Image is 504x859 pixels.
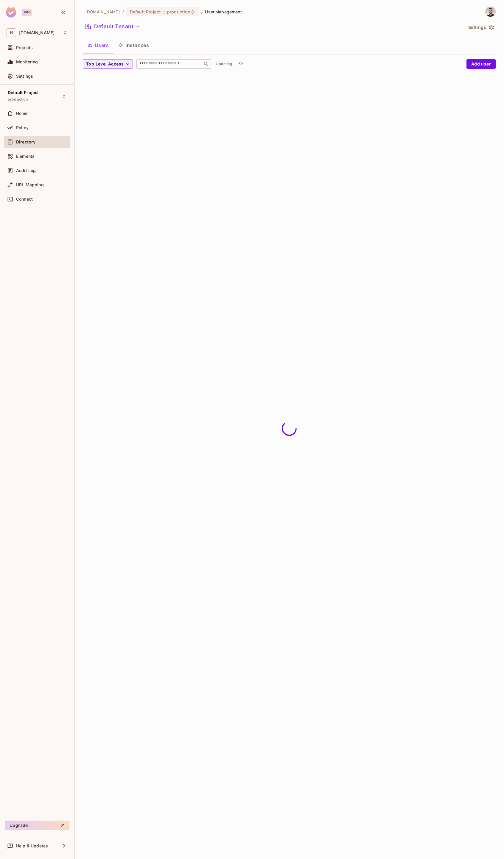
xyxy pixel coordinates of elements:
li: / [122,9,124,15]
span: refresh [238,61,243,67]
span: Default Project [130,9,161,15]
span: URL Mapping [16,182,44,187]
img: dor@honeycombinsurance.com [486,7,495,17]
span: Click to refresh data [236,60,244,68]
span: Projects [16,45,33,50]
span: the active workspace [85,9,120,15]
span: : [163,10,165,14]
button: Default Tenant [83,22,142,31]
button: Upgrade [5,821,69,830]
div: Pro [22,9,32,16]
span: User Management [205,9,242,15]
span: Help & Updates [16,844,48,848]
img: SReyMgAAAABJRU5ErkJggg== [6,7,16,18]
span: H [7,28,16,37]
span: Settings [16,74,33,79]
p: Updating... [216,62,236,66]
span: Home [16,111,28,116]
button: Settings [466,23,496,32]
span: Policy [16,125,29,130]
span: production [8,97,28,102]
span: Connect [16,197,33,202]
button: Instances [113,38,154,53]
span: Directory [16,140,35,144]
button: Add user [466,59,496,69]
span: Audit Log [16,168,36,173]
span: Top Level Access [86,60,124,68]
span: Workspace: honeycombinsurance.com [19,30,55,35]
li: / [201,9,203,15]
button: Top Level Access [83,59,133,69]
span: Elements [16,154,35,159]
span: Default Project [8,90,39,95]
span: Monitoring [16,60,38,64]
button: Users [83,38,113,53]
span: production [167,9,190,15]
button: refresh [237,60,244,68]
